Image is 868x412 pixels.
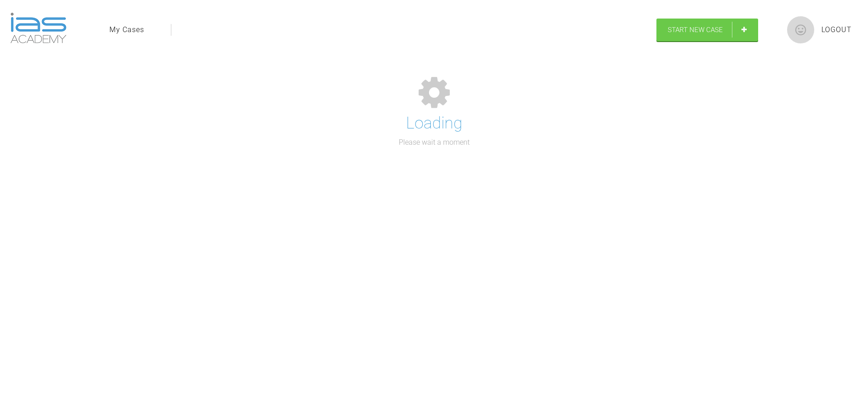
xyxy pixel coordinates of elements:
img: logo-light.3e3ef733.png [10,13,66,43]
p: Please wait a moment [399,137,470,148]
a: My Cases [109,24,144,36]
span: Start New Case [668,26,723,34]
h1: Loading [406,110,462,137]
a: Logout [821,24,852,36]
img: profile.png [787,16,814,43]
a: Start New Case [656,19,758,41]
